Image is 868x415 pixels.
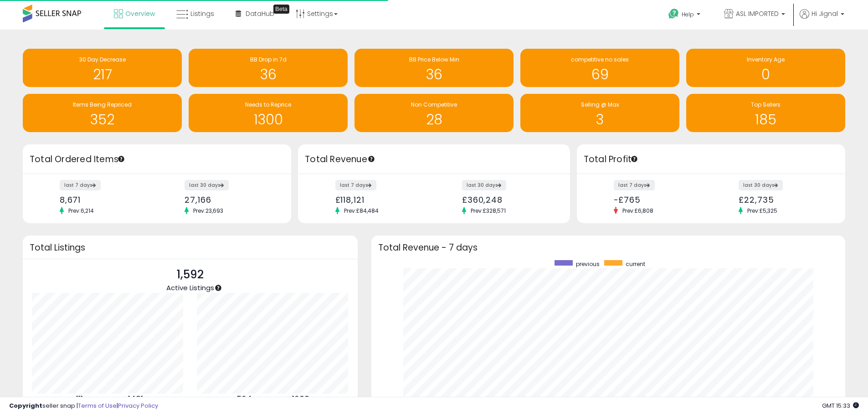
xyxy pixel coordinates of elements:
span: Prev: 23,693 [189,207,228,215]
div: 27,166 [185,195,275,205]
h1: 217 [27,67,177,82]
label: last 7 days [60,180,101,190]
span: Items Being Repriced [73,101,132,108]
div: Tooltip anchor [367,155,375,163]
label: last 7 days [614,180,655,190]
span: Overview [125,9,155,18]
span: Listings [190,9,214,18]
label: last 30 days [462,180,506,190]
h1: 185 [691,112,841,127]
b: 1088 [292,394,309,405]
span: BB Drop in 7d [250,56,287,63]
div: Tooltip anchor [273,5,289,14]
a: Items Being Repriced 352 [23,94,182,132]
span: Help [682,10,694,18]
h3: Total Ordered Items [30,153,284,166]
label: last 7 days [335,180,376,190]
a: Top Sellers 185 [686,94,845,132]
span: competitive no sales [571,56,629,63]
div: £118,121 [335,195,427,205]
a: Non Competitive 28 [354,94,514,132]
h3: Total Profit [584,153,838,166]
h1: 1300 [193,112,343,127]
span: previous [576,260,600,268]
b: 504 [237,394,252,405]
span: Active Listings [166,283,214,292]
span: Non Competitive [411,101,457,108]
a: competitive no sales 69 [520,49,679,87]
span: Prev: 6,214 [64,207,98,215]
span: DataHub [246,9,274,18]
h3: Total Listings [30,244,351,251]
h1: 28 [359,112,509,127]
h1: 0 [691,67,841,82]
h1: 3 [525,112,675,127]
a: Help [661,1,709,30]
span: ASL IMPORTED [736,9,779,18]
span: 30 Day Decrease [79,56,126,63]
a: Needs to Reprice 1300 [189,94,348,132]
h3: Total Revenue - 7 days [378,244,838,251]
span: Top Sellers [751,101,781,108]
div: seller snap | | [9,402,158,410]
span: Hi Jignal [812,9,838,18]
span: BB Price Below Min [409,56,459,63]
i: Get Help [668,8,679,20]
span: Inventory Age [747,56,785,63]
h1: 36 [193,67,343,82]
div: 8,671 [60,195,150,205]
h1: 69 [525,67,675,82]
span: Selling @ Max [581,101,619,108]
div: £22,735 [739,195,829,205]
label: last 30 days [185,180,229,190]
div: Tooltip anchor [630,155,638,163]
a: Selling @ Max 3 [520,94,679,132]
a: Hi Jignal [800,9,844,30]
div: -£765 [614,195,704,205]
span: Prev: £84,484 [339,207,383,215]
a: BB Drop in 7d 36 [189,49,348,87]
div: Tooltip anchor [117,155,125,163]
a: Inventory Age 0 [686,49,845,87]
a: Privacy Policy [118,401,158,410]
b: 1481 [128,394,143,405]
h3: Total Revenue [305,153,563,166]
span: Prev: £328,571 [466,207,510,215]
p: 1,592 [166,266,214,283]
span: 2025-09-16 15:33 GMT [822,401,859,410]
a: 30 Day Decrease 217 [23,49,182,87]
h1: 36 [359,67,509,82]
a: Terms of Use [78,401,117,410]
span: current [626,260,645,268]
span: Prev: £5,325 [743,207,782,215]
label: last 30 days [739,180,783,190]
div: Tooltip anchor [214,284,222,292]
div: £360,248 [462,195,554,205]
a: BB Price Below Min 36 [354,49,514,87]
span: Needs to Reprice [245,101,291,108]
h1: 352 [27,112,177,127]
strong: Copyright [9,401,42,410]
b: 111 [76,394,83,405]
span: Prev: £6,808 [618,207,658,215]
